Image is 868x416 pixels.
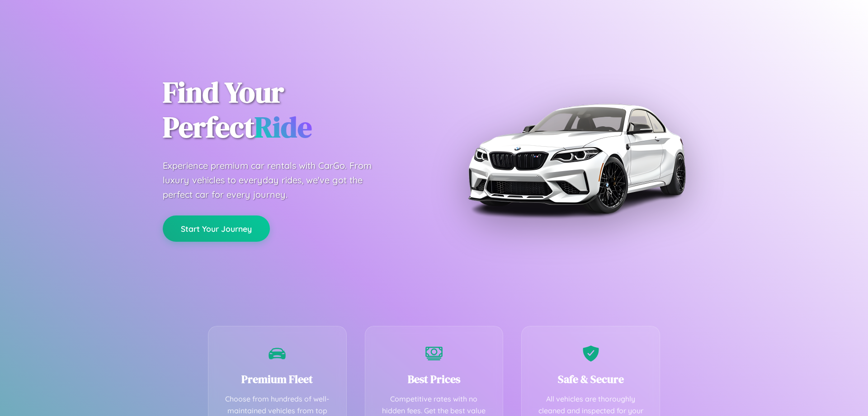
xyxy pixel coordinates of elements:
[535,372,646,387] h3: Safe & Secure
[463,45,689,272] img: Premium BMW car rental vehicle
[163,215,270,242] button: Start Your Journey
[163,158,389,202] p: Experience premium car rentals with CarGo. From luxury vehicles to everyday rides, we've got the ...
[255,107,312,147] span: Ride
[163,75,420,145] h1: Find Your Perfect
[222,372,333,387] h3: Premium Fleet
[379,372,490,387] h3: Best Prices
